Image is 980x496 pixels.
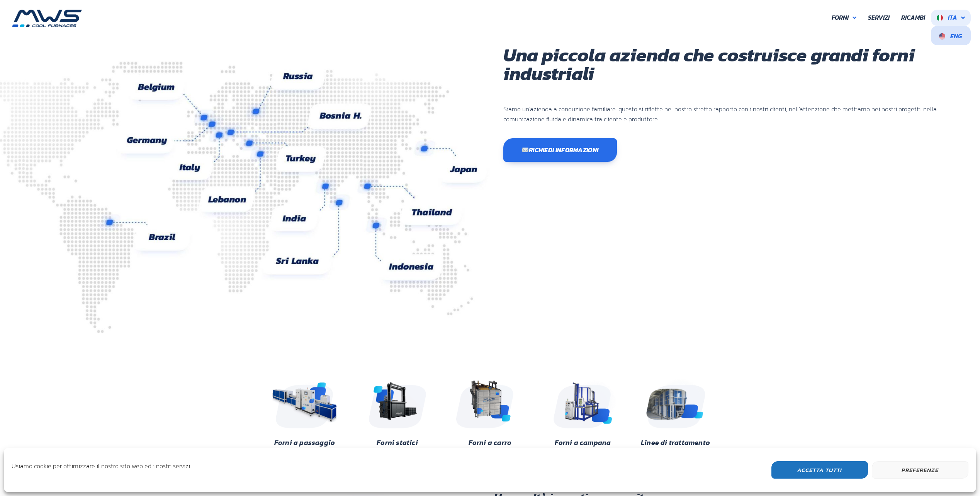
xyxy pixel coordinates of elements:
[832,13,849,23] span: Forni
[522,147,599,153] span: Richiedi informazioni
[931,10,971,26] a: Ita
[12,10,82,27] img: MWS s.r.l.
[901,13,925,23] span: Ricambi
[931,26,971,45] a: Eng
[771,461,868,479] button: Accetta Tutti
[826,10,862,26] a: Forni
[274,437,335,448] a: Forni a passaggio
[950,31,962,41] span: Eng
[862,10,895,26] a: Servizi
[555,437,611,448] a: Forni a campana
[503,104,967,124] p: Siamo un’azienda a conduzione familiare: questo si riflette nel nostro stretto rapporto con i nos...
[872,461,968,479] button: Preferenze
[469,437,512,448] a: Forni a carro
[895,10,931,26] a: Ricambi
[522,147,528,153] img: ✉️
[377,437,418,448] a: Forni statici
[503,46,967,83] h1: Una piccola azienda che costruisce grandi forni industriali
[503,138,617,162] a: ✉️Richiedi informazioni
[948,13,957,22] span: Ita
[868,13,890,23] span: Servizi
[12,461,191,477] div: Usiamo cookie per ottimizzare il nostro sito web ed i nostri servizi.
[641,437,710,448] a: Linee di trattamento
